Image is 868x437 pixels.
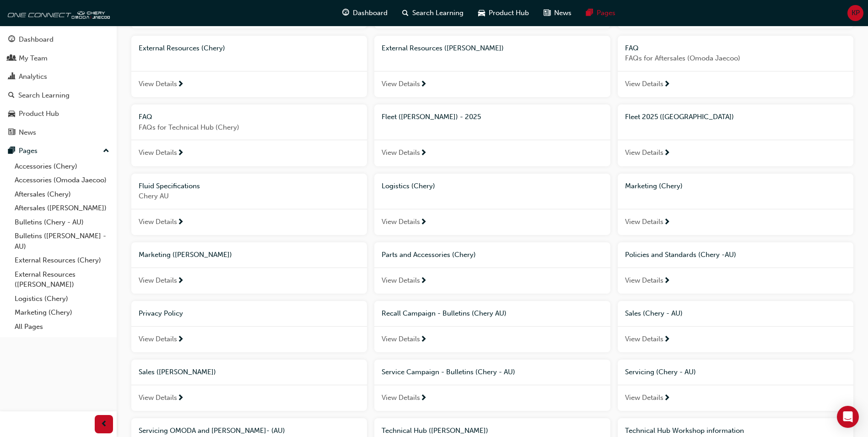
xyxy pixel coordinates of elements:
[101,419,108,430] span: prev-icon
[19,71,47,82] div: Analytics
[139,334,177,344] span: View Details
[4,142,113,159] button: Pages
[625,217,663,227] span: View Details
[131,174,367,235] a: Fluid SpecificationsChery AUView Details
[11,268,113,292] a: External Resources ([PERSON_NAME])
[335,4,395,22] a: guage-iconDashboard
[382,147,420,158] span: View Details
[625,275,663,286] span: View Details
[8,55,15,63] span: people-icon
[625,113,734,121] span: Fleet 2025 ([GEOGRAPHIC_DATA])
[139,368,216,376] span: Sales ([PERSON_NAME])
[663,277,670,285] span: next-icon
[374,174,610,235] a: Logistics (Chery)View Details
[11,253,113,268] a: External Resources (Chery)
[420,336,427,344] span: next-icon
[8,129,15,137] span: news-icon
[395,4,471,22] a: search-iconSearch Learning
[579,4,623,22] a: pages-iconPages
[618,360,853,411] a: Servicing (Chery - AU)View Details
[353,8,388,18] span: Dashboard
[103,145,109,157] span: up-icon
[374,242,610,294] a: Parts and Accessories (Chery)View Details
[618,174,853,235] a: Marketing (Chery)View Details
[11,215,113,229] a: Bulletins (Chery - AU)
[177,336,184,344] span: next-icon
[420,149,427,158] span: next-icon
[139,275,177,286] span: View Details
[139,191,360,202] span: Chery AU
[382,426,488,435] span: Technical Hub ([PERSON_NAME])
[11,320,113,334] a: All Pages
[11,201,113,215] a: Aftersales ([PERSON_NAME])
[139,309,183,317] span: Privacy Policy
[382,309,507,317] span: Recall Campaign - Bulletins (Chery AU)
[420,218,427,227] span: next-icon
[847,5,863,21] button: KP
[586,7,593,19] span: pages-icon
[139,251,232,259] span: Marketing ([PERSON_NAME])
[177,81,184,89] span: next-icon
[177,218,184,227] span: next-icon
[131,36,367,98] a: External Resources (Chery)View Details
[625,368,696,376] span: Servicing (Chery - AU)
[4,68,113,85] a: Analytics
[382,79,420,89] span: View Details
[625,147,663,158] span: View Details
[618,36,853,98] a: FAQFAQs for Aftersales (Omoda Jaecoo)View Details
[4,29,113,142] button: DashboardMy TeamAnalyticsSearch LearningProduct HubNews
[11,159,113,174] a: Accessories (Chery)
[420,277,427,285] span: next-icon
[5,4,110,22] img: oneconnect
[382,251,476,259] span: Parts and Accessories (Chery)
[19,127,36,138] div: News
[11,173,113,187] a: Accessories (Omoda Jaecoo)
[420,81,427,89] span: next-icon
[131,242,367,294] a: Marketing ([PERSON_NAME])View Details
[663,394,670,403] span: next-icon
[18,90,70,101] div: Search Learning
[478,7,485,19] span: car-icon
[625,44,639,52] span: FAQ
[19,53,48,64] div: My Team
[544,7,550,19] span: news-icon
[11,229,113,253] a: Bulletins ([PERSON_NAME] - AU)
[11,187,113,202] a: Aftersales (Chery)
[177,394,184,403] span: next-icon
[131,104,367,166] a: FAQFAQs for Technical Hub (Chery)View Details
[374,36,610,98] a: External Resources ([PERSON_NAME])View Details
[139,182,200,190] span: Fluid Specifications
[625,251,736,259] span: Policies and Standards (Chery -AU)
[139,113,152,121] span: FAQ
[19,109,59,119] div: Product Hub
[131,301,367,352] a: Privacy PolicyView Details
[536,4,579,22] a: news-iconNews
[554,8,571,18] span: News
[489,8,529,18] span: Product Hub
[625,309,683,317] span: Sales (Chery - AU)
[663,336,670,344] span: next-icon
[19,34,54,45] div: Dashboard
[4,124,113,141] a: News
[625,182,683,190] span: Marketing (Chery)
[8,110,15,118] span: car-icon
[625,53,846,64] span: FAQs for Aftersales (Omoda Jaecoo)
[382,334,420,344] span: View Details
[382,182,435,190] span: Logistics (Chery)
[618,242,853,294] a: Policies and Standards (Chery -AU)View Details
[625,393,663,403] span: View Details
[374,104,610,166] a: Fleet ([PERSON_NAME]) - 2025View Details
[342,7,349,19] span: guage-icon
[837,406,859,428] div: Open Intercom Messenger
[618,301,853,352] a: Sales (Chery - AU)View Details
[139,122,360,133] span: FAQs for Technical Hub (Chery)
[139,147,177,158] span: View Details
[8,36,15,44] span: guage-icon
[11,306,113,320] a: Marketing (Chery)
[382,393,420,403] span: View Details
[374,360,610,411] a: Service Campaign - Bulletins (Chery - AU)View Details
[8,73,15,81] span: chart-icon
[19,146,38,156] div: Pages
